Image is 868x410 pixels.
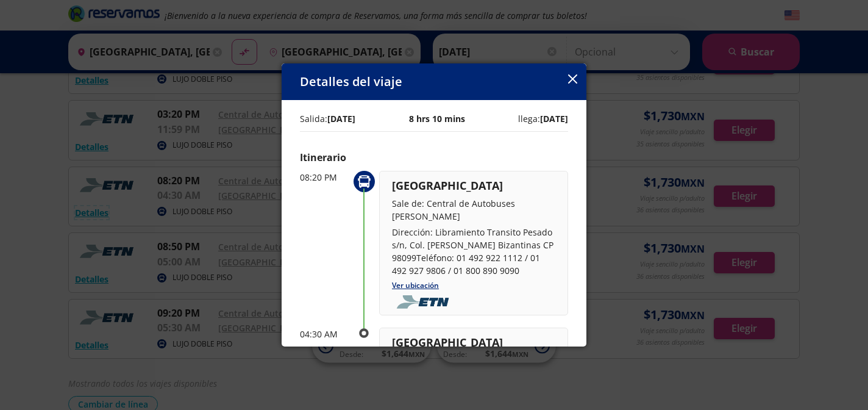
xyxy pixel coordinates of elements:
a: Ver ubicación [392,280,439,290]
b: [DATE] [540,113,568,124]
p: 8 hrs 10 mins [409,112,465,125]
p: Itinerario [300,150,568,165]
p: 08:20 PM [300,171,349,184]
p: Sale de: Central de Autobuses [PERSON_NAME] [392,197,555,223]
p: [GEOGRAPHIC_DATA] [392,334,555,351]
p: 04:30 AM [300,328,349,340]
p: Detalles del viaje [300,73,402,91]
p: llega: [518,112,568,125]
img: foobar2.png [392,295,457,309]
p: [GEOGRAPHIC_DATA] [392,178,555,194]
b: [DATE] [327,113,355,124]
p: Salida: [300,112,355,125]
p: Dirección: Libramiento Transito Pesado s/n, Col. [PERSON_NAME] Bizantinas CP 98099Teléfono: 01 49... [392,226,555,277]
